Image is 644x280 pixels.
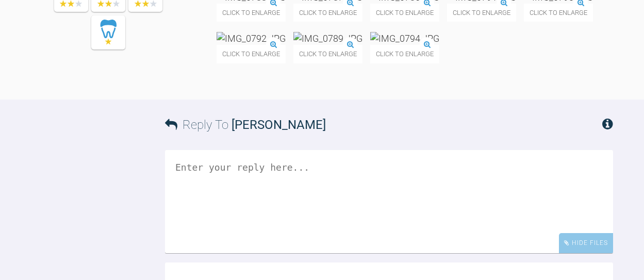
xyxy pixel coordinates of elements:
span: Click to enlarge [293,45,362,63]
span: Click to enlarge [293,4,362,22]
span: Click to enlarge [370,45,439,63]
span: Click to enlarge [524,4,593,22]
span: Click to enlarge [217,4,286,22]
img: IMG_0789.JPG [293,32,362,45]
span: Click to enlarge [447,4,516,22]
span: [PERSON_NAME] [232,118,326,132]
span: Click to enlarge [217,45,286,63]
img: IMG_0794.JPG [370,32,439,45]
div: Hide Files [559,233,613,253]
img: IMG_0792.JPG [217,32,286,45]
h3: Reply To [165,115,326,135]
span: Click to enlarge [370,4,439,22]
